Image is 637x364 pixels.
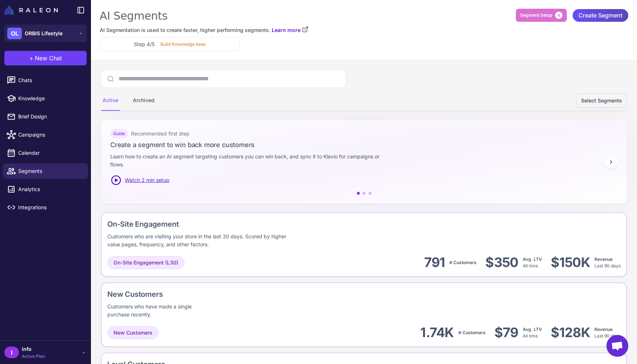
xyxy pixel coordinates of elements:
[101,90,120,111] div: Active
[520,12,552,19] span: Segment Setup
[160,41,206,48] p: Build Knowledge base
[494,324,518,341] div: $79
[594,327,613,332] span: Revenue
[35,54,62,62] span: New Chat
[3,145,88,161] a: Calendar
[18,149,82,157] span: Calendar
[3,182,88,197] a: Analytics
[4,51,87,65] button: +New Chat
[18,203,82,211] span: Integrations
[594,256,613,262] span: Revenue
[449,260,477,265] span: # Customers
[485,254,518,271] div: $350
[4,6,58,15] img: Raleon Logo
[29,54,33,62] span: +
[125,176,170,184] span: Watch 2 min setup
[107,303,194,319] div: Customers who have made a single purchase recently.
[18,113,82,121] span: Brief Design
[18,94,82,102] span: Knowledge
[7,28,22,39] div: OL
[606,335,628,357] a: Aprire la chat
[107,219,389,230] div: On-Site Engagement
[4,6,61,15] a: Raleon Logo
[18,131,82,139] span: Campaigns
[110,129,128,138] div: Guide
[22,353,45,360] span: Active Plan
[420,324,454,341] div: 1.74K
[110,153,390,169] p: Learn how to create an AI segment targeting customers you can win back, and sync it to Klavio for...
[3,109,88,124] a: Brief Design
[4,347,19,358] div: I
[272,26,308,34] a: Learn more
[458,330,486,335] span: # Customers
[25,29,63,37] span: ORBIS Lifestyle
[551,324,590,341] div: $128K
[576,93,627,108] button: Select Segments
[555,12,562,19] span: 6
[110,140,618,150] h3: Create a segment to win back more customers
[523,256,542,262] span: Avg. LTV
[100,9,628,23] div: AI Segments
[18,76,82,84] span: Chats
[100,26,270,34] span: AI Segmentation is used to create faster, higher performing segments.
[3,163,88,179] a: Segments
[594,256,621,269] div: Last 90 days
[523,327,542,332] span: Avg. LTV
[18,185,82,193] span: Analytics
[594,326,621,339] div: Last 90 days
[18,167,82,175] span: Segments
[107,289,237,300] div: New Customers
[4,25,87,42] button: OLORBIS Lifestyle
[523,326,542,339] div: All time
[523,256,542,269] div: All time
[3,127,88,142] a: Campaigns
[516,9,567,22] button: Segment Setup6
[131,90,156,111] div: Archived
[578,9,622,22] span: Create Segment
[22,345,45,353] span: info
[3,200,88,215] a: Integrations
[3,91,88,106] a: Knowledge
[551,254,590,271] div: $150K
[114,259,178,267] span: On-Site Engagement (L30)
[3,73,88,88] a: Chats
[424,254,445,271] div: 791
[131,130,190,138] span: Recommended first step
[114,329,152,337] span: New Customers
[107,232,295,248] div: Customers who are visiting your store in the last 30 days. Scored by higher value pages, frequenc...
[134,40,155,48] h3: Step 4/5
